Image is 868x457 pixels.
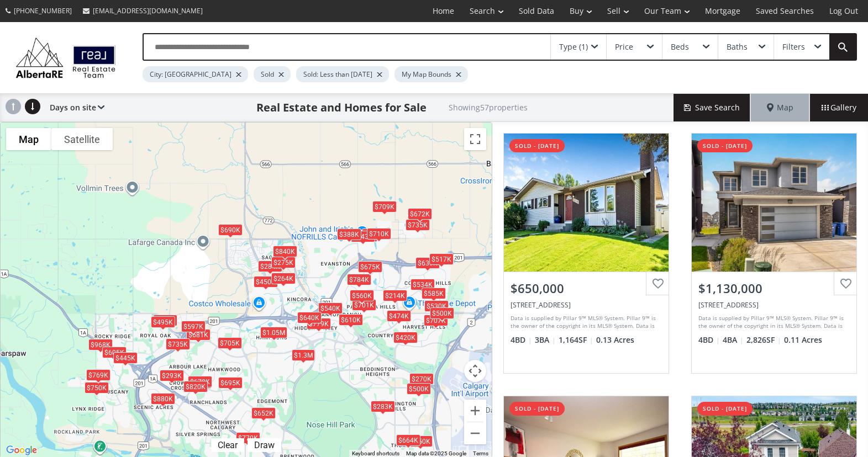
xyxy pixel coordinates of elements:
div: $474K [386,310,411,322]
div: $672K [407,208,432,220]
div: Click to clear. [211,440,244,450]
button: Save Search [674,94,751,121]
a: sold - [DATE]$1,130,000[STREET_ADDRESS]Data is supplied by Pillar 9™ MLS® System. Pillar 9™ is th... [680,122,868,385]
span: 1,164 SF [559,334,593,346]
a: [EMAIL_ADDRESS][DOMAIN_NAME] [77,1,208,21]
div: Sold: Less than [DATE] [296,66,389,82]
span: [EMAIL_ADDRESS][DOMAIN_NAME] [93,6,203,15]
div: $530K [424,300,448,312]
div: $769K [86,370,111,381]
img: Logo [11,35,120,81]
div: $610K [338,314,362,326]
div: 229 Carringvue Manor NW, Calgary, AB T3P 0W3 [698,300,850,310]
div: $270K [409,373,434,385]
div: $560K [350,290,374,301]
div: Type (1) [559,43,588,51]
div: $840K [273,246,297,257]
div: $243K [351,231,375,243]
div: $453K [152,315,177,326]
div: $652K [251,407,275,419]
div: $880K [150,393,175,405]
div: Data is supplied by Pillar 9™ MLS® System. Pillar 9™ is the owner of the copyright in its MLS® Sy... [698,314,847,331]
div: $750K [85,382,109,394]
button: Show satellite imagery [51,128,113,150]
div: Draw [251,440,277,450]
div: $705K [217,337,241,349]
span: Map data ©2025 Google [406,450,466,456]
div: $695K [218,377,243,389]
div: Map [751,94,809,121]
span: 4 BA [723,334,744,346]
div: $293K [159,370,183,381]
div: $784K [347,274,371,285]
span: 4 BD [511,334,532,346]
div: $640K [297,312,321,323]
div: $675K [357,262,382,273]
div: $500K [407,384,431,395]
div: $214K [383,290,407,301]
span: Map [767,102,793,113]
div: $597K [181,321,206,332]
span: 3 BA [535,334,556,346]
h2: Showing 57 properties [449,103,528,111]
div: $275K [271,257,295,269]
div: $283K [371,401,395,412]
div: 7219 Range Drive NW, Calgary, AB T3G 1H2 [511,300,662,310]
span: 4 BD [698,334,720,346]
div: $585K [421,288,445,299]
span: [PHONE_NUMBER] [14,6,72,15]
div: $495K [151,317,175,328]
div: Gallery [809,94,868,121]
div: Sold [254,66,291,82]
div: $450K [254,276,278,288]
div: Clear [215,440,240,450]
div: $517K [429,254,454,265]
div: $605K [102,347,126,358]
button: Zoom in [464,400,486,422]
div: $779K [307,318,331,330]
div: $639K [415,258,440,269]
div: Baths [727,43,748,51]
div: $284K [257,261,282,272]
div: Filters [782,43,805,51]
div: $540K [318,302,343,314]
div: Click to draw. [248,440,281,450]
button: Map camera controls [464,360,486,382]
button: Toggle fullscreen view [464,128,486,150]
div: $735K [166,338,190,350]
div: $1.3M [292,350,315,362]
span: 0.13 Acres [596,334,634,346]
div: $500K [430,308,454,320]
span: Gallery [822,102,856,113]
div: $701K [352,300,376,311]
a: sold - [DATE]$650,000[STREET_ADDRESS]Data is supplied by Pillar 9™ MLS® System. Pillar 9™ is the ... [492,122,680,385]
div: $709K [372,201,396,213]
div: $681K [186,329,210,341]
div: $690K [218,224,242,236]
div: $968K [88,339,113,350]
div: Beds [671,43,689,51]
div: Price [615,43,633,51]
span: 2,826 SF [746,334,781,346]
div: $420K [393,332,417,344]
button: Show street map [6,128,51,150]
div: Days on site [44,94,104,121]
div: $250K [408,435,433,447]
div: $445K [113,352,138,364]
div: $664K [396,434,420,446]
div: City: [GEOGRAPHIC_DATA] [143,66,248,82]
div: $1.13M [362,228,389,240]
div: $650,000 [511,280,662,297]
div: $710K [367,228,391,240]
div: $820K [183,381,208,392]
button: Zoom out [464,422,486,444]
div: $264K [271,273,296,284]
span: 0.11 Acres [784,334,822,346]
div: My Map Bounds [394,66,468,82]
div: Data is supplied by Pillar 9™ MLS® System. Pillar 9™ is the owner of the copyright in its MLS® Sy... [511,314,659,331]
div: $670K [187,376,212,387]
div: $1,130,000 [698,280,850,297]
div: $1.05M [260,327,287,338]
div: $735K [406,220,430,231]
div: $534K [410,279,434,290]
